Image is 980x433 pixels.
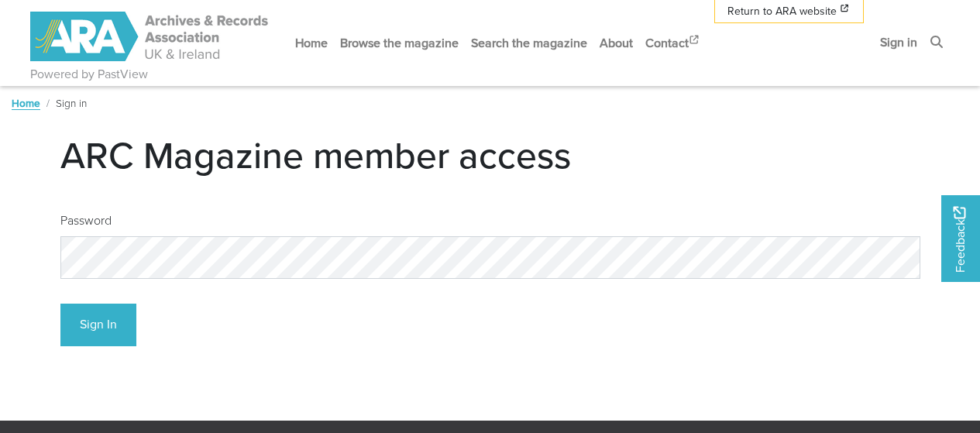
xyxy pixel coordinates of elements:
a: Contact [639,22,707,64]
label: Password [60,211,112,230]
a: Home [12,95,40,111]
button: Sign In [60,304,136,346]
a: Would you like to provide feedback? [941,195,980,282]
a: Browse the magazine [334,22,465,64]
img: ARA - ARC Magazine | Powered by PastView [30,12,270,61]
a: ARA - ARC Magazine | Powered by PastView logo [30,3,270,70]
span: Feedback [951,206,969,272]
a: Home [289,22,334,64]
span: Return to ARA website [727,3,837,19]
a: About [593,22,639,64]
h1: ARC Magazine member access [60,132,920,177]
a: Sign in [874,22,923,63]
a: Powered by PastView [30,65,148,84]
span: Sign in [56,95,87,111]
a: Search the magazine [465,22,593,64]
